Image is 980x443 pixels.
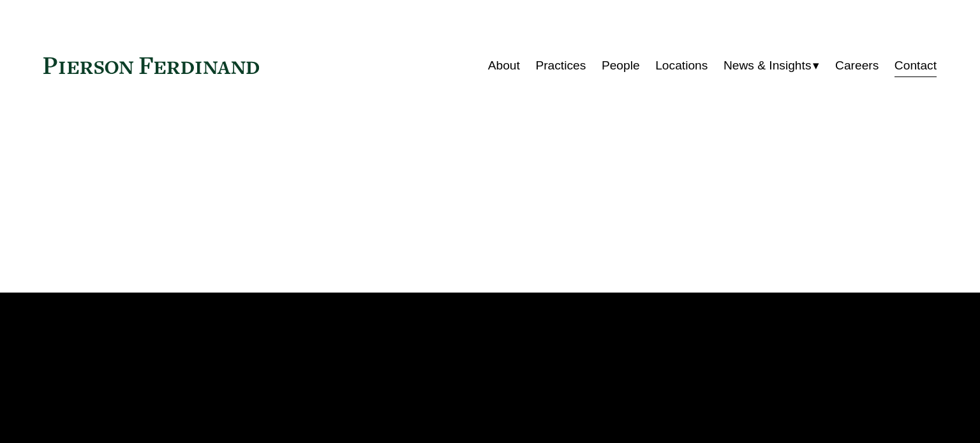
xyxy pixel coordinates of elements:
[488,54,520,78] a: About
[655,54,708,78] a: Locations
[602,54,640,78] a: People
[835,54,879,78] a: Careers
[535,54,586,78] a: Practices
[895,54,937,78] a: Contact
[724,55,812,77] span: News & Insights
[724,54,820,78] a: folder dropdown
